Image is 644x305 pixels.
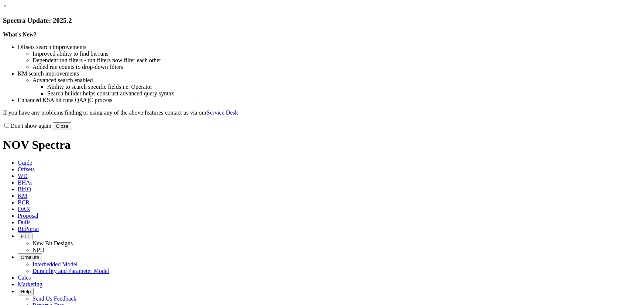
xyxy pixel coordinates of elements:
[18,44,641,50] li: Offsets search improvements
[18,281,42,287] span: Marketing
[3,138,641,152] h1: NOV Spectra
[3,17,641,25] h3: Spectra Update: 2025.2
[207,109,238,116] a: Service Desk
[47,84,641,90] li: Ability to search specific fields i.e. Operator
[53,122,71,130] button: Close
[32,261,78,267] a: Interbedded Model
[18,166,35,172] span: Offsets
[18,179,32,186] span: BHAs
[32,57,641,64] li: Dependent run filters - run filters now filter each other
[21,234,30,239] span: FTT
[18,159,32,166] span: Guide
[18,219,31,225] span: Dulls
[3,3,6,9] a: ×
[32,50,641,57] li: Improved ability to find bit runs
[18,186,31,192] span: BitIQ
[32,240,73,246] a: New Bit Designs
[18,193,27,199] span: KM
[21,255,39,260] span: OrbitLite
[32,77,641,84] li: Advanced search enabled
[18,199,30,206] span: BCR
[4,123,9,128] input: Don't show again
[32,268,109,274] a: Durability and Parameter Model
[3,31,37,38] strong: What's New?
[18,97,641,104] li: Enhanced KSA bit runs QA/QC process
[18,206,30,212] span: OAR
[18,274,31,281] span: Calcs
[32,295,76,302] a: Send Us Feedback
[18,213,38,219] span: Proposal
[32,247,44,253] a: NPD
[18,226,39,232] span: BitPortal
[47,90,641,97] li: Search builder helps construct advanced query syntax
[18,173,28,179] span: WD
[3,109,641,116] p: If you have any problems finding or using any of the above features contact us via our
[21,289,31,294] span: Help
[3,123,51,129] label: Don't show again
[18,70,641,77] li: KM search improvements
[32,64,641,70] li: Added run counts to drop-down filters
